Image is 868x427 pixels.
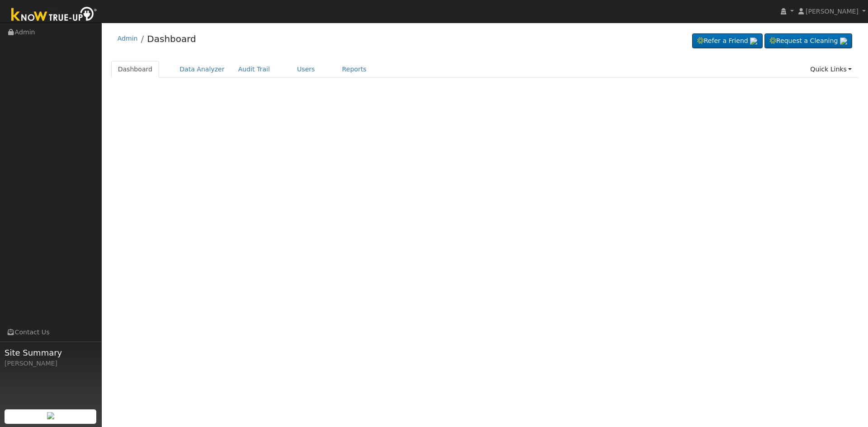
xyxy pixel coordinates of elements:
a: Quick Links [803,61,859,78]
span: Site Summary [5,347,97,359]
a: Reports [335,61,373,78]
a: Dashboard [111,61,160,78]
img: Know True-Up [7,5,102,25]
a: Dashboard [147,33,196,44]
img: retrieve [750,38,757,45]
a: Users [290,61,322,78]
img: retrieve [47,412,54,419]
span: [PERSON_NAME] [806,8,859,15]
a: Data Analyzer [173,61,231,78]
a: Admin [118,35,138,42]
a: Request a Cleaning [764,33,852,49]
a: Audit Trail [231,61,277,78]
img: retrieve [840,38,847,45]
div: [PERSON_NAME] [5,359,97,368]
a: Refer a Friend [692,33,763,49]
